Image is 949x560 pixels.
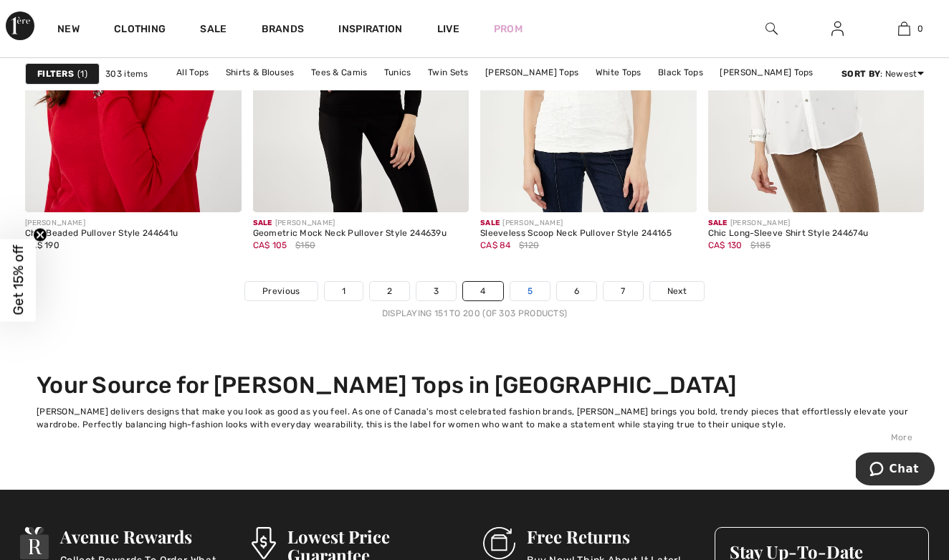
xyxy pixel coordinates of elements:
div: Chic Beaded Pullover Style 244641u [25,229,178,239]
span: 1 [77,67,87,80]
a: [PERSON_NAME] Tops [478,63,586,82]
a: White Tops [588,63,649,82]
a: [PERSON_NAME] Tops [712,63,820,82]
a: All Tops [169,63,216,82]
div: Sleeveless Scoop Neck Pullover Style 244165 [480,229,672,239]
a: Brands [262,23,305,38]
strong: Sort By [841,69,880,79]
span: 303 items [105,67,148,80]
div: [PERSON_NAME] [708,218,869,229]
a: Previous [245,282,317,300]
span: Inspiration [338,23,402,38]
img: My Info [831,20,844,37]
span: Sale [253,219,272,227]
a: 7 [604,282,642,300]
span: CA$ 130 [708,240,743,250]
strong: Filters [37,67,74,80]
img: My Bag [898,20,910,37]
a: Shirts & Blouses [219,63,302,82]
a: Clothing [114,23,166,38]
a: Prom [494,22,523,37]
span: Previous [262,285,300,298]
span: Sale [480,219,500,227]
a: 6 [557,282,596,300]
span: CA$ 190 [25,240,59,250]
h2: Your Source for [PERSON_NAME] Tops in [GEOGRAPHIC_DATA] [37,371,912,399]
iframe: Opens a widget where you can chat to one of our agents [856,452,935,488]
a: 4 [463,282,502,300]
a: Tunics [377,63,419,82]
a: Sign In [820,20,855,38]
span: $120 [519,239,539,252]
div: Geometric Mock Neck Pullover Style 244639u [253,229,447,239]
span: $185 [750,239,771,252]
div: [PERSON_NAME] [253,218,447,229]
a: Tees & Camis [304,63,375,82]
span: $150 [295,239,315,252]
div: Chic Long-Sleeve Shirt Style 244674u [708,229,869,239]
img: Free Returns [483,527,515,559]
div: More [37,431,912,444]
a: Live [437,22,459,37]
a: 5 [510,282,550,300]
span: CA$ 84 [480,240,511,250]
img: Avenue Rewards [20,527,49,559]
div: [PERSON_NAME] [25,218,178,229]
div: Displaying 151 to 200 (of 303 products) [25,307,924,320]
h3: Free Returns [527,527,681,546]
a: Black Tops [651,63,710,82]
a: 2 [370,282,409,300]
div: [PERSON_NAME] [480,218,672,229]
img: search the website [766,20,778,37]
span: 0 [917,22,923,35]
span: Get 15% off [10,245,27,315]
a: 1 [325,282,363,300]
a: Sale [200,23,226,38]
span: Next [667,285,687,298]
button: Close teaser [33,227,47,242]
div: [PERSON_NAME] delivers designs that make you look as good as you feel. As one of Canada's most ce... [37,405,912,431]
a: 3 [416,282,456,300]
a: New [57,23,80,38]
span: Sale [708,219,728,227]
img: 1ère Avenue [6,11,34,40]
nav: Page navigation [25,281,924,320]
h3: Avenue Rewards [60,527,234,546]
a: 0 [872,20,937,37]
span: CA$ 105 [253,240,287,250]
img: Lowest Price Guarantee [252,527,276,559]
a: Next [650,282,704,300]
a: Twin Sets [421,63,476,82]
div: : Newest [841,67,924,80]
